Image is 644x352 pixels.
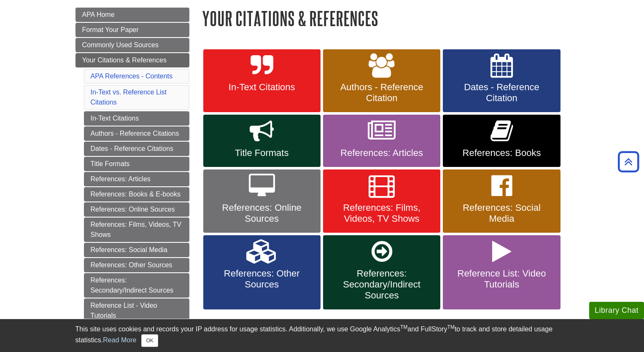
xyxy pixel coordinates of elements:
[84,218,189,242] a: References: Films, Videos, TV Shows
[443,169,560,233] a: References: Social Media
[75,324,569,347] div: This site uses cookies and records your IP address for usage statistics. Additionally, we use Goo...
[210,268,314,290] span: References: Other Sources
[82,41,159,48] span: Commonly Used Sources
[329,82,434,104] span: Authors - Reference Citation
[449,148,554,159] span: References: Books
[91,73,172,80] a: APA References - Contents
[203,115,321,167] a: Title Formats
[323,49,440,113] a: Authors - Reference Citation
[202,8,569,29] h1: Your Citations & References
[84,142,189,156] a: Dates - Reference Citations
[82,11,115,18] span: APA Home
[91,89,167,106] a: In-Text vs. Reference List Citations
[203,169,321,233] a: References: Online Sources
[141,334,158,347] button: Close
[400,324,407,330] sup: TM
[84,202,189,217] a: References: Online Sources
[84,298,189,323] a: Reference List - Video Tutorials
[84,172,189,186] a: References: Articles
[84,258,189,272] a: References: Other Sources
[329,148,434,159] span: References: Articles
[103,336,136,344] a: Read More
[82,56,167,64] span: Your Citations & References
[75,38,189,52] a: Commonly Used Sources
[329,202,434,224] span: References: Films, Videos, TV Shows
[82,26,139,33] span: Format Your Paper
[443,115,560,167] a: References: Books
[449,202,554,224] span: References: Social Media
[323,235,440,309] a: References: Secondary/Indirect Sources
[447,324,455,330] sup: TM
[210,148,314,159] span: Title Formats
[449,268,554,290] span: Reference List: Video Tutorials
[443,49,560,113] a: Dates - Reference Citation
[210,82,314,93] span: In-Text Citations
[84,126,189,141] a: Authors - Reference Citations
[329,268,434,301] span: References: Secondary/Indirect Sources
[84,187,189,202] a: References: Books & E-books
[75,8,189,22] a: APA Home
[449,82,554,104] span: Dates - Reference Citation
[589,302,644,319] button: Library Chat
[323,169,440,233] a: References: Films, Videos, TV Shows
[615,156,642,167] a: Back to Top
[84,273,189,298] a: References: Secondary/Indirect Sources
[323,115,440,167] a: References: Articles
[203,235,321,309] a: References: Other Sources
[203,49,321,113] a: In-Text Citations
[210,202,314,224] span: References: Online Sources
[75,53,189,67] a: Your Citations & References
[84,111,189,126] a: In-Text Citations
[75,23,189,37] a: Format Your Paper
[84,157,189,171] a: Title Formats
[443,235,560,309] a: Reference List: Video Tutorials
[84,243,189,257] a: References: Social Media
